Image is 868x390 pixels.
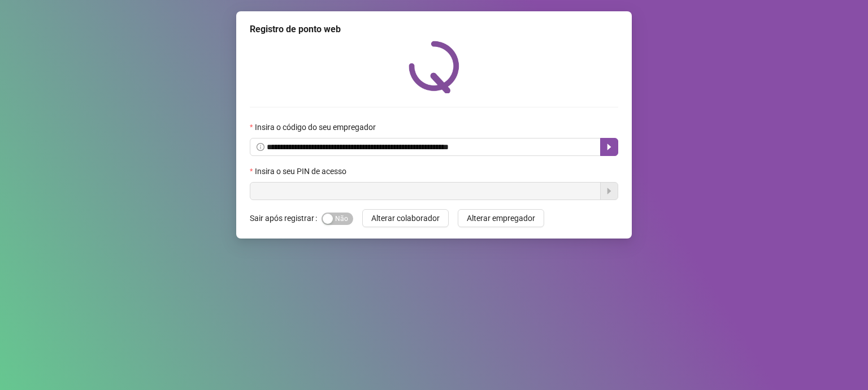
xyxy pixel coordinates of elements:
span: caret-right [605,142,614,151]
label: Sair após registrar [250,209,322,227]
button: Alterar empregador [458,209,544,227]
button: Alterar colaborador [362,209,449,227]
span: Alterar empregador [467,212,535,224]
span: Alterar colaborador [371,212,440,224]
div: Registro de ponto web [250,23,618,36]
label: Insira o seu PIN de acesso [250,165,354,177]
span: info-circle [257,143,264,151]
img: QRPoint [409,41,459,93]
label: Insira o código do seu empregador [250,121,383,133]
